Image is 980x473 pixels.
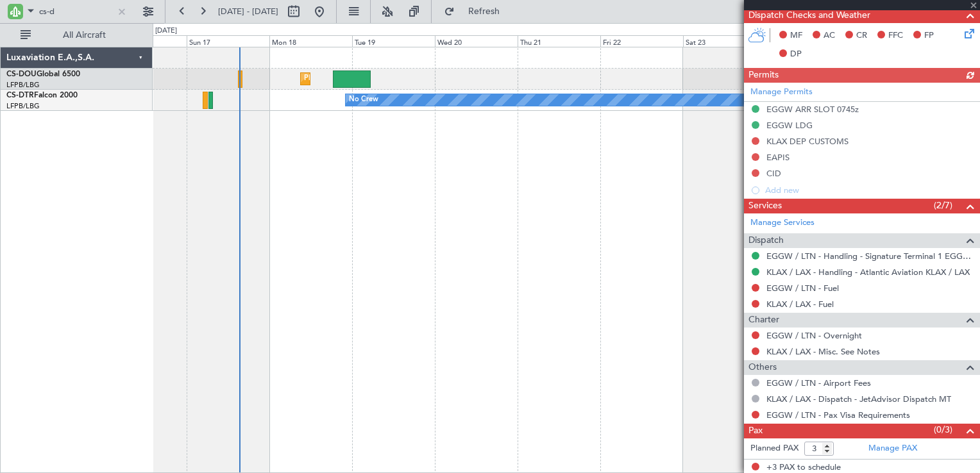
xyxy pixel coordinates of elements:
div: Planned Maint [GEOGRAPHIC_DATA] ([GEOGRAPHIC_DATA]) [304,69,506,88]
span: CS-DTR [6,92,34,99]
span: (0/3) [934,423,952,436]
a: KLAX / LAX - Dispatch - JetAdvisor Dispatch MT [766,394,951,404]
span: All Aircraft [33,31,135,40]
span: Dispatch Checks and Weather [748,8,870,23]
a: EGGW / LTN - Fuel [766,283,839,294]
div: Wed 20 [435,35,518,47]
span: MF [790,29,802,42]
span: CS-DOU [6,71,37,78]
div: Thu 21 [518,35,600,47]
button: Refresh [438,1,515,22]
div: Tue 19 [352,35,435,47]
span: (2/7) [934,199,952,212]
div: [DATE] [155,26,177,37]
a: EGGW / LTN - Handling - Signature Terminal 1 EGGW / LTN [766,251,974,261]
span: AC [824,29,835,42]
a: LFPB/LBG [6,101,40,111]
span: [DATE] - [DATE] [218,6,278,17]
span: FP [924,29,934,42]
div: No Crew [349,90,378,110]
div: Mon 18 [269,35,352,47]
a: Manage Services [750,217,815,229]
a: EGGW / LTN - Overnight [766,330,862,341]
span: Services [748,199,782,213]
a: EGGW / LTN - Pax Visa Requirements [766,410,910,420]
a: Manage PAX [868,442,917,455]
div: Sat 23 [683,35,766,47]
span: CR [856,29,867,42]
span: DP [790,48,802,61]
span: Charter [748,313,779,328]
span: Dispatch [748,233,784,248]
a: KLAX / LAX - Fuel [766,299,834,310]
a: EGGW / LTN - Airport Fees [766,378,871,388]
span: Refresh [457,7,511,16]
a: KLAX / LAX - Handling - Atlantic Aviation KLAX / LAX [766,267,970,278]
div: Fri 22 [600,35,683,47]
span: FFC [888,29,903,42]
a: CS-DTRFalcon 2000 [6,92,78,99]
span: Pax [748,424,763,438]
input: A/C (Reg. or Type) [39,2,113,21]
div: Sun 17 [187,35,269,47]
span: Others [748,360,777,375]
label: Planned PAX [750,442,798,455]
a: KLAX / LAX - Misc. See Notes [766,346,880,357]
a: LFPB/LBG [6,80,40,90]
a: CS-DOUGlobal 6500 [6,71,80,78]
button: All Aircraft [14,25,139,46]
